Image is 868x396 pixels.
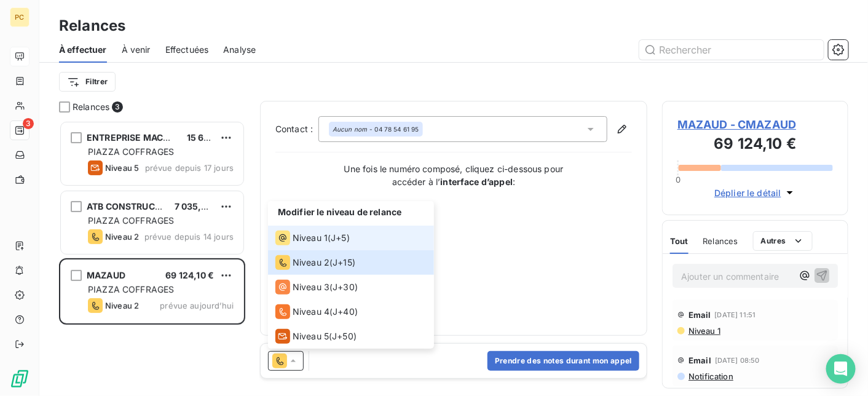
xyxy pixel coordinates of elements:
[441,176,513,187] strong: interface d’appel
[87,132,255,143] span: ENTREPRISE MACONNERIE GIRONDINE
[59,15,125,37] h3: Relances
[87,270,125,280] span: MAZAUD
[88,146,174,157] span: PIAZZA COFFRAGES
[677,116,833,133] span: MAZAUD - CMAZAUD
[676,175,681,184] span: 0
[293,281,329,293] span: Niveau 3
[715,357,760,364] span: [DATE] 08:50
[278,207,401,217] span: Modifier le niveau de relance
[105,301,139,311] span: Niveau 2
[10,369,30,389] img: Logo LeanPay
[145,163,234,173] span: prévue depuis 17 jours
[331,162,577,188] p: Une fois le numéro composé, cliquez ci-dessous pour accéder à l’ :
[105,163,139,173] span: Niveau 5
[293,232,328,244] span: Niveau 1
[688,355,711,365] span: Email
[293,306,329,318] span: Niveau 4
[10,7,30,27] div: PC
[333,281,358,293] span: J+30 )
[639,40,824,60] input: Rechercher
[275,304,358,319] div: (
[677,133,833,157] h3: 69 124,10 €
[112,101,123,113] span: 3
[59,121,245,396] div: grid
[333,125,419,133] div: - 04 78 54 61 95
[687,371,733,381] span: Notification
[59,44,107,56] span: À effectuer
[670,236,688,246] span: Tout
[826,354,856,384] div: Open Intercom Messenger
[275,231,350,245] div: (
[165,44,209,56] span: Effectuées
[88,215,174,226] span: PIAZZA COFFRAGES
[333,256,355,269] span: J+15 )
[333,306,358,318] span: J+40 )
[88,284,174,295] span: PIAZZA COFFRAGES
[187,132,238,143] span: 15 635,53 €
[105,232,139,242] span: Niveau 2
[293,330,329,343] span: Niveau 5
[711,186,800,200] button: Déplier le détail
[333,125,367,133] em: Aucun nom
[223,44,256,56] span: Analyse
[73,101,109,113] span: Relances
[275,329,357,344] div: (
[87,201,176,212] span: ATB CONSTRUCTION
[331,232,350,244] span: J+5 )
[59,72,116,92] button: Filtrer
[275,280,358,295] div: (
[487,351,639,371] button: Prendre des notes durant mon appel
[687,326,720,336] span: Niveau 1
[293,256,329,269] span: Niveau 2
[715,311,756,319] span: [DATE] 11:51
[144,232,234,242] span: prévue depuis 14 jours
[688,310,711,320] span: Email
[160,301,234,311] span: prévue aujourd’hui
[23,118,34,129] span: 3
[332,330,357,343] span: J+50 )
[122,44,151,56] span: À venir
[175,201,221,212] span: 7 035,87 €
[275,255,355,270] div: (
[703,236,738,246] span: Relances
[165,270,214,280] span: 69 124,10 €
[714,186,781,199] span: Déplier le détail
[275,123,318,135] label: Contact :
[753,231,813,251] button: Autres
